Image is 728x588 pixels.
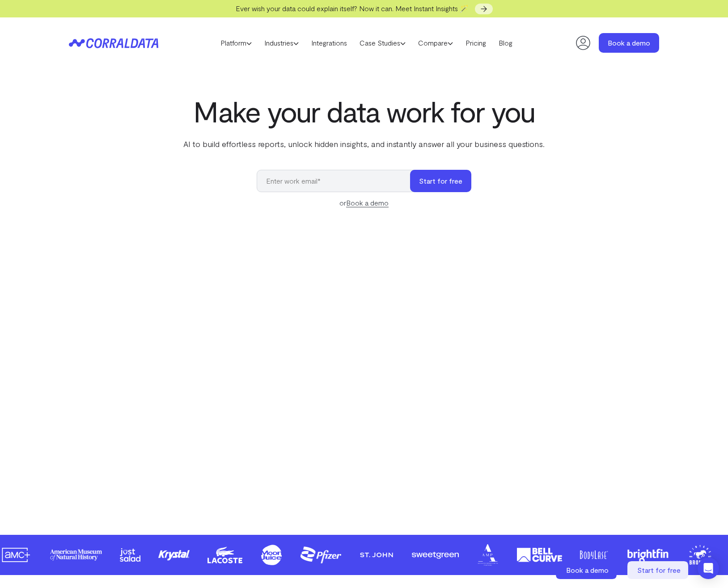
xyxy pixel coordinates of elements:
[353,36,412,50] a: Case Studies
[637,566,681,574] span: Start for free
[258,36,305,50] a: Industries
[236,4,469,13] span: Ever wish your data could explain itself? Now it can. Meet Instant Insights 🪄
[698,558,719,579] div: Open Intercom Messenger
[346,198,389,207] a: Book a demo
[627,561,690,579] a: Start for free
[257,170,419,192] input: Enter work email*
[305,36,353,50] a: Integrations
[599,33,659,53] a: Book a demo
[257,197,471,208] div: or
[412,36,459,50] a: Compare
[459,36,492,50] a: Pricing
[410,170,471,192] button: Start for free
[214,36,258,50] a: Platform
[182,138,546,150] p: AI to build effortless reports, unlock hidden insights, and instantly answer all your business qu...
[556,561,618,579] a: Book a demo
[182,95,546,127] h1: Make your data work for you
[566,566,609,574] span: Book a demo
[492,36,519,50] a: Blog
